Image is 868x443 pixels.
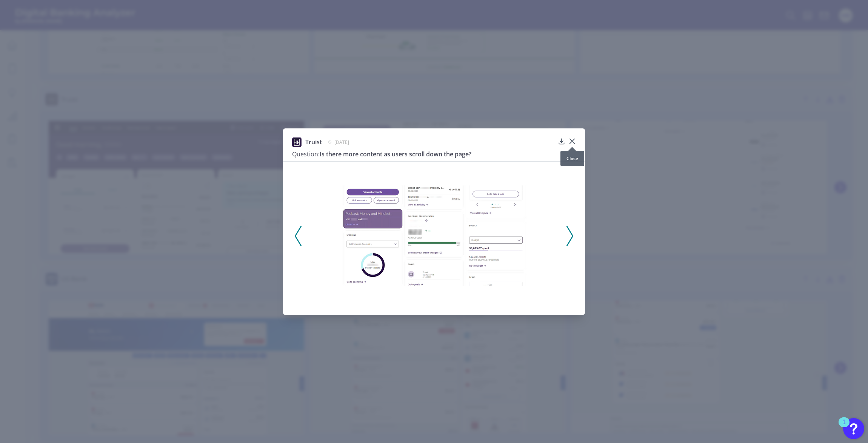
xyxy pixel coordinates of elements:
[560,151,584,166] div: Close
[292,150,555,158] h3: Is there more content as users scroll down the page?
[292,150,320,158] span: Question:
[843,418,864,439] button: Open Resource Center, 1 new notification
[842,422,846,432] div: 1
[305,138,322,146] span: Truist
[334,139,349,145] span: [DATE]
